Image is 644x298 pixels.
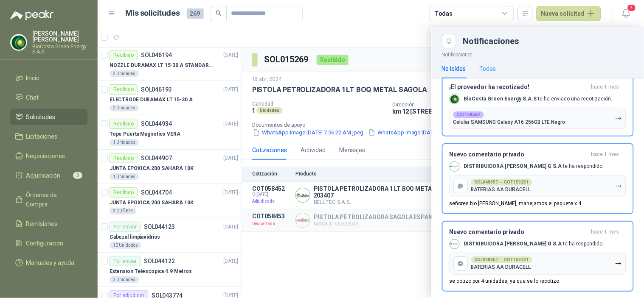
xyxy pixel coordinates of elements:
h3: ¡El proveedor ha recotizado! [450,84,588,91]
span: Configuración [26,239,64,248]
p: te ha respondido. [464,240,604,248]
b: DISTRIBUIDORA [PERSON_NAME] G S.A [464,241,562,247]
img: Logo peakr [10,10,53,20]
p: Celular SAMSUNG Galaxy A16 256GB LTE Negro [453,119,565,125]
button: Nuevo comentario privadohace 1 mes Company LogoDISTRIBUIDORA [PERSON_NAME] G S.A te ha respondido... [442,143,634,214]
h3: Nuevo comentario privado [450,228,588,236]
a: Inicio [10,70,87,86]
p: te ha enviado una recotización. [464,95,613,103]
p: te ha respondido. [464,163,604,170]
div: SOL048857 → COT159231 [471,179,532,186]
button: COT159567Celular SAMSUNG Galaxy A16 256GB LTE Negro [450,108,626,129]
span: Manuales y ayuda [26,258,75,267]
span: Chat [26,93,39,102]
button: Close [442,34,456,48]
span: Remisiones [26,219,58,228]
img: Company Logo [450,240,459,249]
span: Solicitudes [26,112,56,122]
b: BioCosta Green Energy S.A.S [464,96,537,102]
span: search [216,10,222,16]
div: SOL048857 → COT159231 [471,256,532,263]
p: BATERIAS AA DURACELL [471,187,531,192]
button: Nuevo comentario privadohace 1 mes Company LogoDISTRIBUIDORA [PERSON_NAME] G S.A te ha respondido... [442,221,634,292]
a: Configuración [10,235,87,251]
h1: Mis solicitudes [126,7,180,19]
span: 3 [73,172,82,179]
span: Inicio [26,73,40,83]
a: Adjudicación3 [10,167,87,184]
a: Chat [10,89,87,106]
div: No leídas [442,64,466,73]
span: Órdenes de Compra [26,190,79,209]
img: Company Logo [450,162,459,171]
p: Notificaciones [432,48,644,59]
img: Company Logo [450,95,459,104]
p: se cotizo por 4 unidades, ya que se lo recotizo [450,278,560,284]
h3: Nuevo comentario privado [450,151,588,158]
b: COT159567 [457,113,481,117]
span: hace 1 mes [591,228,619,236]
a: Negociaciones [10,148,87,164]
button: ¡El proveedor ha recotizado!hace 1 mes Company LogoBioCosta Green Energy S.A.S te ha enviado una ... [442,76,634,136]
a: Manuales y ayuda [10,255,87,271]
div: Todas [435,9,453,18]
p: BioCosta Green Energy S.A.S [32,44,87,54]
span: hace 1 mes [591,151,619,158]
button: SOL048857 → COT159231BATERIAS AA DURACELL [450,175,626,197]
span: hace 1 mes [591,84,619,91]
a: Remisiones [10,216,87,232]
button: SOL048857 → COT159231BATERIAS AA DURACELL [450,253,626,275]
button: Nueva solicitud [536,6,601,21]
button: 7 [619,6,634,21]
p: BATERIAS AA DURACELL [471,264,531,270]
a: Órdenes de Compra [10,187,87,212]
p: [PERSON_NAME] [PERSON_NAME] [32,31,87,42]
span: Adjudicación [26,171,61,180]
span: 269 [187,8,204,19]
span: Negociaciones [26,151,65,161]
img: Company Logo [11,34,27,50]
p: señores bio [PERSON_NAME], manejamos el paquete x 4 [450,201,582,206]
div: Notificaciones [463,37,634,45]
b: DISTRIBUIDORA [PERSON_NAME] G S.A [464,163,562,169]
span: 7 [627,4,636,12]
a: Licitaciones [10,128,87,145]
a: Solicitudes [10,109,87,125]
div: Todas [480,64,496,73]
span: Licitaciones [26,132,58,141]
